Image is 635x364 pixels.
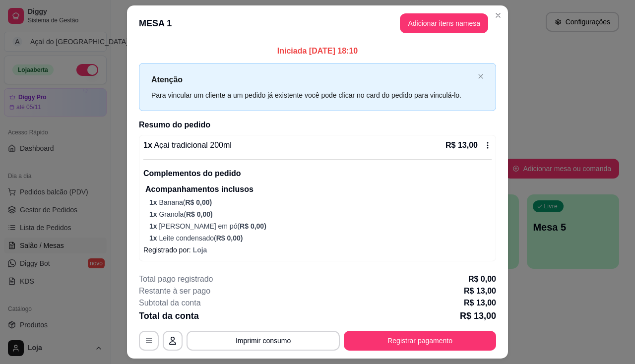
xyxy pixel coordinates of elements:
[143,168,492,180] p: Complementos do pedido
[149,233,492,243] p: Leite condensado (
[151,90,474,101] div: Para vincular um cliente a um pedido já existente você pode clicar no card do pedido para vinculá...
[460,309,496,323] p: R$ 13,00
[149,197,492,207] p: Banana (
[145,183,492,195] p: Acompanhamentos inclusos
[149,234,159,242] span: 1 x
[490,7,506,23] button: Close
[464,285,496,297] p: R$ 13,00
[149,209,492,219] p: Granola (
[139,297,201,309] p: Subtotal da conta
[127,5,508,41] header: MESA 1
[240,222,266,230] span: R$ 0,00 )
[193,246,207,254] span: Loja
[185,198,212,206] span: R$ 0,00 )
[149,221,492,231] p: [PERSON_NAME] em pó (
[468,273,496,285] p: R$ 0,00
[149,222,159,230] span: 1 x
[139,285,210,297] p: Restante à ser pago
[139,273,213,285] p: Total pago registrado
[139,309,199,323] p: Total da conta
[149,210,159,218] span: 1 x
[149,198,159,206] span: 1 x
[139,119,496,131] h2: Resumo do pedido
[216,234,243,242] span: R$ 0,00 )
[464,297,496,309] p: R$ 13,00
[400,13,488,33] button: Adicionar itens namesa
[143,245,492,255] p: Registrado por:
[478,73,484,80] button: close
[151,73,474,86] p: Atenção
[139,45,496,57] p: Iniciada [DATE] 18:10
[152,141,232,149] span: Açai tradicional 200ml
[186,210,213,218] span: R$ 0,00 )
[143,139,232,151] p: 1 x
[344,331,496,351] button: Registrar pagamento
[187,331,340,351] button: Imprimir consumo
[445,139,478,151] p: R$ 13,00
